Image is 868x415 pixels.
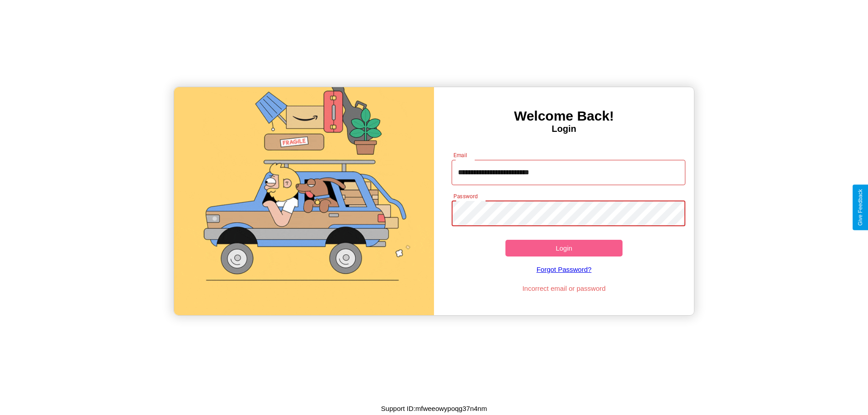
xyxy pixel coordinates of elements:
[434,124,694,134] h4: Login
[857,189,863,226] div: Give Feedback
[381,402,487,415] p: Support ID: mfweeowypoqg37n4nm
[453,192,477,200] label: Password
[434,108,694,124] h3: Welcome Back!
[453,151,467,159] label: Email
[505,240,623,256] button: Login
[174,87,434,315] img: gif
[447,282,681,294] p: Incorrect email or password
[447,256,681,282] a: Forgot Password?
